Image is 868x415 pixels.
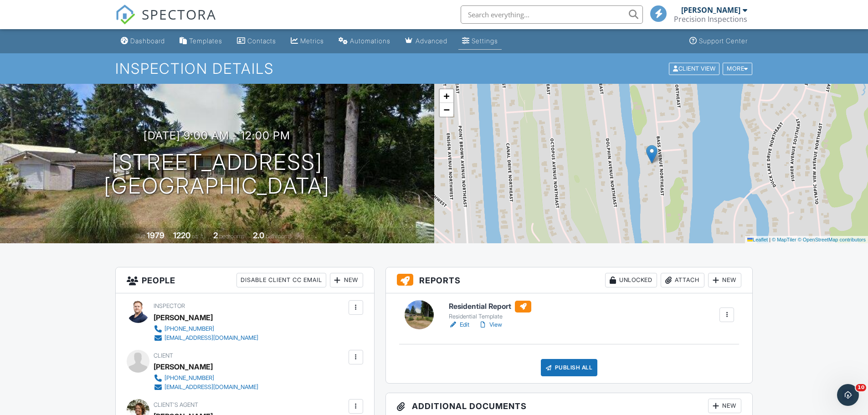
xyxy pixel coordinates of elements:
span: − [443,104,449,115]
a: Dashboard [117,33,169,50]
div: Contacts [247,37,276,45]
img: Marker [646,145,657,164]
span: bedrooms [219,233,244,240]
span: | [769,237,770,242]
div: [PERSON_NAME] [154,360,213,374]
span: Client's Agent [154,401,198,408]
div: Unlocked [605,273,657,287]
a: Templates [176,33,226,50]
a: Zoom in [440,89,453,103]
h6: Residential Report [449,301,531,313]
div: Templates [189,37,222,45]
span: bathrooms [266,233,292,240]
h3: [DATE] 9:00 am - 12:00 pm [144,129,290,142]
a: [PHONE_NUMBER] [154,324,258,333]
div: New [708,273,741,287]
span: Client [154,352,173,359]
div: Publish All [541,359,598,376]
div: [EMAIL_ADDRESS][DOMAIN_NAME] [164,334,258,342]
div: New [330,273,363,287]
div: Attach [661,273,704,287]
div: Client View [669,62,719,75]
div: 1979 [147,231,164,240]
div: More [723,62,752,75]
a: [EMAIL_ADDRESS][DOMAIN_NAME] [154,333,258,343]
a: © MapTiler [772,237,796,242]
div: Disable Client CC Email [236,273,326,287]
h3: People [116,267,374,293]
a: View [478,320,502,329]
div: [EMAIL_ADDRESS][DOMAIN_NAME] [164,384,258,391]
a: Advanced [401,33,451,50]
h1: [STREET_ADDRESS] [GEOGRAPHIC_DATA] [104,150,330,199]
div: Automations [350,37,390,45]
a: Residential Report Residential Template [449,301,531,321]
div: Settings [472,37,498,45]
a: Automations (Basic) [335,33,394,50]
h3: Reports [386,267,753,293]
span: sq. ft. [192,233,205,240]
span: Inspector [154,302,185,309]
a: Leaflet [747,237,768,242]
div: [PHONE_NUMBER] [164,325,214,333]
a: Zoom out [440,103,453,117]
a: Contacts [233,33,280,50]
div: [PERSON_NAME] [154,311,213,324]
h1: Inspection Details [115,61,753,77]
a: Settings [458,33,502,50]
div: Advanced [416,37,447,45]
a: [EMAIL_ADDRESS][DOMAIN_NAME] [154,383,258,392]
div: [PHONE_NUMBER] [164,374,214,382]
input: Search everything... [461,5,643,24]
span: 10 [856,384,866,391]
a: Edit [449,320,469,329]
div: 1220 [173,231,190,240]
div: Support Center [699,37,748,45]
span: + [443,90,449,102]
div: New [708,399,741,413]
div: Residential Template [449,313,531,320]
img: The Best Home Inspection Software - Spectora [115,5,135,25]
div: [PERSON_NAME] [681,5,740,15]
a: Support Center [686,33,751,50]
span: SPECTORA [142,5,216,24]
span: Built [135,233,145,240]
a: Metrics [287,33,328,50]
a: © OpenStreetMap contributors [798,237,866,242]
iframe: Intercom live chat [837,384,859,406]
div: Precision Inspections [674,15,747,24]
a: [PHONE_NUMBER] [154,374,258,383]
a: Client View [668,65,722,72]
div: 2 [213,231,218,240]
a: SPECTORA [115,12,216,31]
div: Metrics [300,37,324,45]
div: Dashboard [130,37,165,45]
div: 2.0 [253,231,264,240]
